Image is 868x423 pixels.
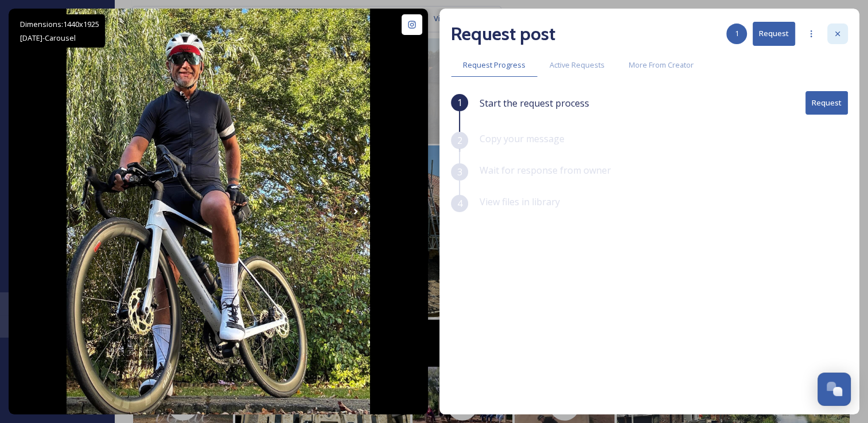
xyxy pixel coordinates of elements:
span: Dimensions: 1440 x 1925 [20,19,99,29]
span: 3 [457,165,462,179]
span: Active Requests [550,60,605,70]
img: Solo spin into #oundle for a quick coffee and pastry [67,9,371,414]
span: [DATE] - Carousel [20,33,76,43]
span: 2 [457,134,462,147]
button: Open Chat [818,373,851,406]
span: Start the request process [480,96,589,110]
span: 1 [735,28,739,39]
span: More From Creator [629,60,694,70]
span: 4 [457,197,462,210]
span: Request Progress [463,60,526,70]
span: View files in library [480,195,560,208]
button: Request [753,22,795,45]
span: Copy your message [480,132,565,145]
button: Request [805,91,848,115]
h2: Request post [451,20,555,48]
span: Wait for response from owner [480,164,611,177]
span: 1 [457,96,462,109]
